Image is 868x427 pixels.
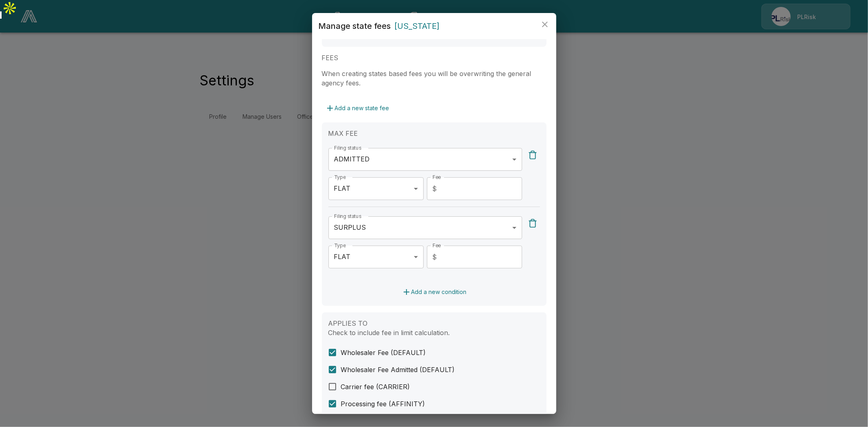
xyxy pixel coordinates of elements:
span: Wholesaler Fee Admitted (DEFAULT) [341,365,455,375]
label: When creating states based fees you will be overwriting the general agency fees. [322,70,531,87]
img: Delete [528,150,538,160]
label: Filing status [334,144,361,151]
span: [US_STATE] [395,21,440,31]
label: Filing status [334,213,361,220]
label: FEES [322,54,339,62]
button: Add a new condition [398,285,470,300]
label: Type [334,174,346,181]
label: Check to include fee in limit calculation. [328,329,450,337]
div: ADMITTED [328,148,522,171]
button: Add a new state fee [322,101,393,116]
span: Processing fee (AFFINITY) [341,399,425,409]
div: SURPLUS [328,216,522,239]
label: Fee [433,242,441,249]
span: Carrier fee (CARRIER) [341,382,410,392]
button: close [537,16,553,33]
h2: Manage state fees [312,13,556,39]
label: MAX FEE [328,129,358,137]
img: Delete [528,218,538,228]
div: FLAT [328,246,424,268]
label: APPLIES TO [328,319,368,327]
p: $ [433,252,437,262]
span: Wholesaler Fee (DEFAULT) [341,348,426,357]
label: Type [334,242,346,249]
div: FLAT [328,177,424,200]
label: Fee [433,174,441,181]
p: $ [433,184,437,194]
